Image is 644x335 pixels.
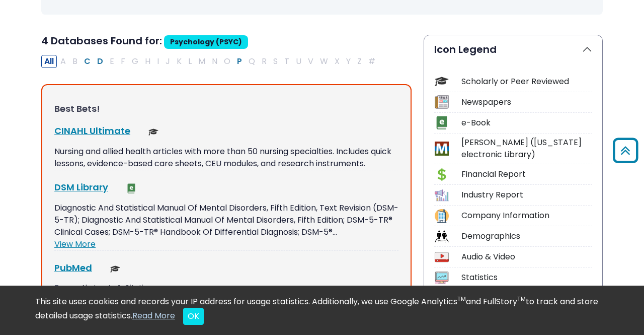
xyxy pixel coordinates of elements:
button: Filter Results C [81,55,94,68]
div: e-Book [461,117,592,129]
a: Back to Top [609,142,641,159]
img: Icon Audio & Video [435,250,448,264]
a: CINAHL Ultimate [54,124,130,137]
img: Icon e-Book [435,116,448,129]
div: Financial Report [461,168,592,180]
p: Diagnostic And Statistical Manual Of Mental Disorders, Fifth Edition, Text Revision (DSM-5-TR); D... [54,202,398,238]
img: Icon MeL (Michigan electronic Library) [435,142,448,155]
div: Alpha-list to filter by first letter of database name [41,55,379,66]
img: Icon Company Information [435,209,448,223]
img: Icon Statistics [435,271,448,285]
button: Close [183,308,204,325]
a: DSM Library [54,181,108,193]
div: Company Information [461,210,592,222]
img: e-Book [126,183,136,193]
sup: TM [457,295,466,303]
img: Icon Scholarly or Peer Reviewed [435,75,448,88]
p: Nursing and allied health articles with more than 50 nursing specialties. Includes quick lessons,... [54,146,398,170]
img: Icon Newspapers [435,95,448,109]
div: This site uses cookies and records your IP address for usage statistics. Additionally, we use Goo... [35,296,609,325]
button: Filter Results D [94,55,106,68]
div: Scholarly or Peer Reviewed [461,76,592,88]
div: Audio & Video [461,251,592,263]
span: Psychology (PSYC) [164,35,248,49]
sup: TM [517,295,526,303]
button: All [41,55,57,68]
a: PubMed [54,261,92,274]
h3: Best Bets! [54,103,398,114]
a: Read More [132,310,175,321]
div: Newspapers [461,96,592,108]
div: Abstracts & Citations [81,283,158,293]
img: Scholarly or Peer Reviewed [110,264,120,274]
div: Statistics [461,272,592,284]
button: Icon Legend [424,35,602,63]
div: [PERSON_NAME] ([US_STATE] electronic Library) [461,137,592,161]
button: Filter Results P [234,55,245,68]
img: Icon Financial Report [435,168,448,181]
span: 4 Databases Found for: [41,34,162,48]
div: Demographics [461,230,592,242]
a: View More [54,238,96,250]
div: Industry Report [461,189,592,201]
img: Icon Industry Report [435,188,448,202]
img: Scholarly or Peer Reviewed [148,127,158,137]
img: Icon Demographics [435,230,448,243]
span: Types: [54,283,77,293]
